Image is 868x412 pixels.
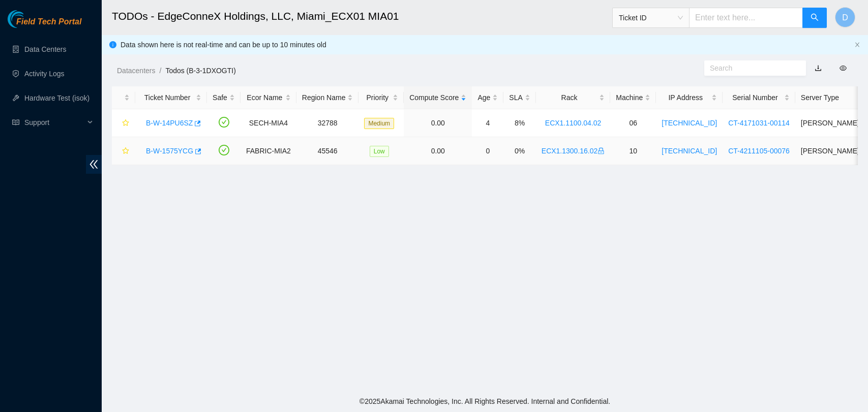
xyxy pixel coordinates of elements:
[854,42,860,48] button: close
[802,8,827,28] button: search
[370,146,389,157] span: Low
[296,137,359,165] td: 45546
[545,119,602,127] a: ECX1.1100.04.02
[662,147,717,155] a: [TECHNICAL_ID]
[241,137,296,165] td: FABRIC-MIA2
[364,118,394,129] span: Medium
[840,65,847,72] span: eye
[854,42,860,48] span: close
[122,147,129,155] span: star
[219,145,229,155] span: check-circle
[689,8,803,28] input: Enter text here...
[597,147,605,154] span: lock
[8,10,51,28] img: Akamai Technologies
[16,17,81,27] span: Field Tech Portal
[122,119,129,128] span: star
[728,147,790,155] a: CT-4211105-00076
[219,117,229,128] span: check-circle
[24,94,89,102] a: Hardware Test (isok)
[472,109,503,137] td: 4
[117,143,130,159] button: star
[404,137,472,165] td: 0.00
[835,7,855,27] button: D
[24,70,65,78] a: Activity Logs
[146,147,193,155] a: B-W-1575YCG
[24,45,66,53] a: Data Centers
[807,60,829,76] button: download
[241,109,296,137] td: SECH-MIA4
[811,13,819,23] span: search
[12,119,19,126] span: read
[842,11,848,24] span: D
[117,67,155,75] a: Datacenters
[472,137,503,165] td: 0
[86,155,102,174] span: double-left
[159,67,161,75] span: /
[404,109,472,137] td: 0.00
[728,119,790,127] a: CT-4171031-00114
[165,67,235,75] a: Todos (B-3-1DXOGTI)
[296,109,359,137] td: 32788
[146,119,193,127] a: B-W-14PU6SZ
[503,109,535,137] td: 8%
[24,112,84,133] span: Support
[662,119,717,127] a: [TECHNICAL_ID]
[542,147,605,155] a: ECX1.1300.16.02lock
[102,391,868,412] footer: © 2025 Akamai Technologies, Inc. All Rights Reserved. Internal and Confidential.
[610,109,656,137] td: 06
[610,137,656,165] td: 10
[117,115,130,131] button: star
[815,64,822,72] a: download
[8,18,81,31] a: Akamai TechnologiesField Tech Portal
[619,10,683,25] span: Ticket ID
[503,137,535,165] td: 0%
[710,62,792,74] input: Search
